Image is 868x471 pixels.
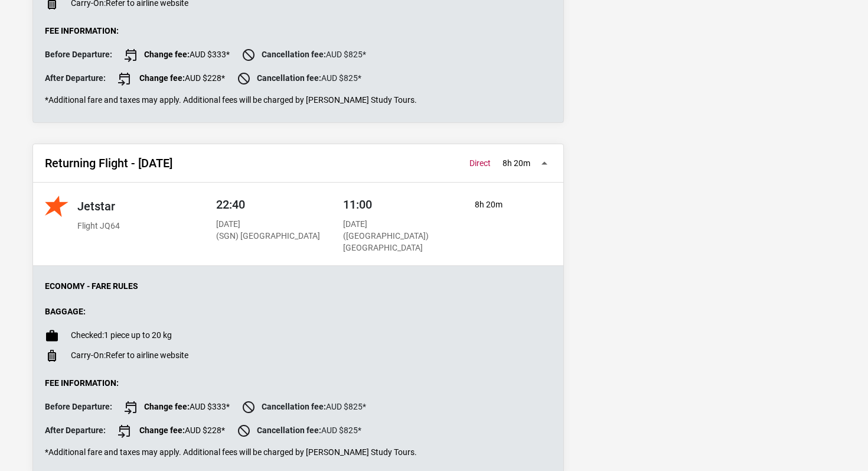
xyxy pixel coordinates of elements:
p: [DATE] [216,219,320,230]
p: ([GEOGRAPHIC_DATA]) [GEOGRAPHIC_DATA] [343,230,452,254]
span: 22:40 [216,197,245,212]
strong: Before Departure: [45,402,112,411]
img: Jetstar [45,194,68,218]
span: AUD $825* [237,72,361,86]
span: AUD $228* [118,424,225,438]
strong: Fee Information: [45,378,119,388]
strong: Before Departure: [45,50,112,59]
strong: After Departure: [45,73,106,83]
strong: Cancellation fee: [262,401,326,411]
span: AUD $333* [124,400,230,414]
h2: Jetstar [77,199,120,213]
button: Returning Flight - [DATE] 8h 20m Direct [33,144,563,183]
strong: Fee Information: [45,26,119,35]
strong: Change fee: [139,73,185,82]
p: Economy - Fare Rules [45,281,552,291]
p: (SGN) [GEOGRAPHIC_DATA] [216,230,320,242]
p: 1 piece up to 20 kg [71,330,172,340]
strong: Cancellation fee: [257,73,321,82]
p: [DATE] [343,219,452,230]
p: 8h 20m [502,158,530,168]
strong: Change fee: [144,49,190,59]
strong: Baggage: [45,307,86,316]
p: Refer to airline website [71,350,188,360]
strong: After Departure: [45,425,106,435]
strong: Change fee: [139,425,185,434]
p: 8h 20m [475,199,531,211]
p: *Additional fare and taxes may apply. Additional fees will be charged by [PERSON_NAME] Study Tours. [45,95,552,105]
span: AUD $825* [242,48,366,62]
span: AUD $825* [242,400,366,414]
strong: Change fee: [144,401,190,411]
p: Flight JQ64 [77,220,120,232]
strong: Cancellation fee: [262,49,326,59]
span: Checked: [71,330,104,340]
p: *Additional fare and taxes may apply. Additional fees will be charged by [PERSON_NAME] Study Tours. [45,447,552,457]
span: AUD $228* [118,72,225,86]
span: AUD $333* [124,48,230,62]
span: 11:00 [343,197,372,212]
h2: Returning Flight - [DATE] [45,156,172,170]
span: AUD $825* [237,424,361,438]
span: Direct [469,158,491,168]
strong: Cancellation fee: [257,425,321,434]
span: Carry-On: [71,350,106,360]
